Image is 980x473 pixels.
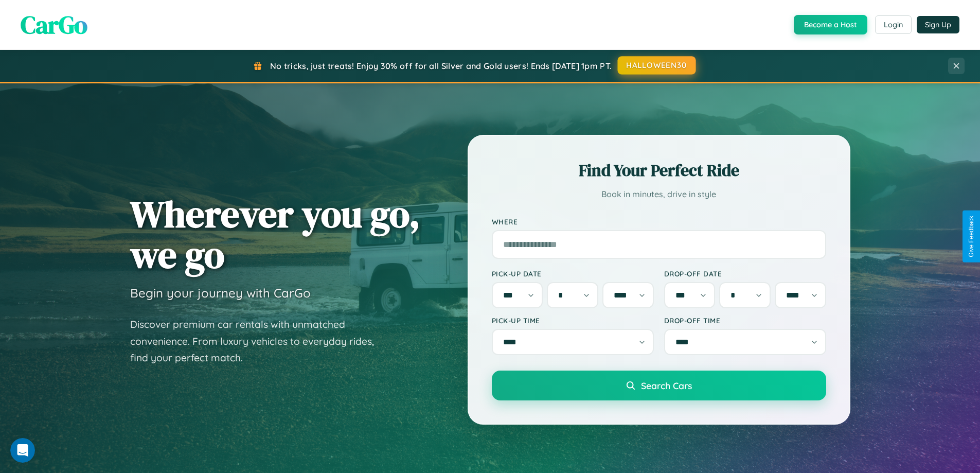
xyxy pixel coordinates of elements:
[875,15,912,34] button: Login
[492,269,654,278] label: Pick-up Date
[130,285,311,301] h3: Begin your journey with CarGo
[968,216,975,257] div: Give Feedback
[794,15,867,34] button: Become a Host
[664,316,826,325] label: Drop-off Time
[492,316,654,325] label: Pick-up Time
[492,159,826,182] h2: Find Your Perfect Ride
[664,269,826,278] label: Drop-off Date
[130,316,387,366] p: Discover premium car rentals with unmatched convenience. From luxury vehicles to everyday rides, ...
[492,217,826,226] label: Where
[130,194,420,275] h1: Wherever you go, we go
[618,56,696,75] button: HALLOWEEN30
[917,16,959,33] button: Sign Up
[492,371,826,400] button: Search Cars
[21,8,87,42] span: CarGo
[270,61,612,71] span: No tricks, just treats! Enjoy 30% off for all Silver and Gold users! Ends [DATE] 1pm PT.
[10,438,35,463] iframe: Intercom live chat
[641,380,692,391] span: Search Cars
[492,187,826,202] p: Book in minutes, drive in style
